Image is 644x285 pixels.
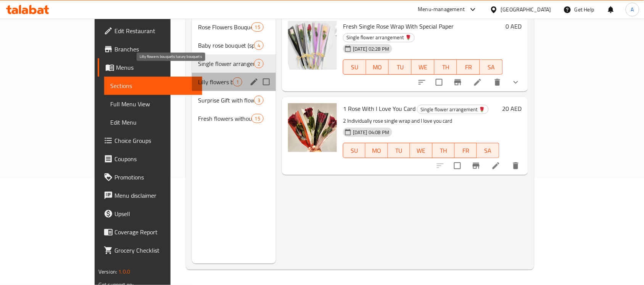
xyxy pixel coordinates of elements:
[198,59,254,68] span: Single flower arrangement 🌹
[98,267,117,277] span: Version:
[254,41,264,50] div: items
[192,109,276,128] div: Fresh flowers without arrangement15
[343,116,499,126] p: 2 Individually rose single wrap and I love you card
[467,157,485,175] button: Branch-specific-item
[502,103,522,114] h6: 20 AED
[388,143,410,158] button: TU
[449,158,465,174] span: Select to update
[343,103,415,114] span: 1 Rose With I Love You Card
[507,73,525,91] button: show more
[491,161,501,170] a: Edit menu item
[104,95,202,113] a: Full Menu View
[460,62,477,73] span: FR
[507,157,525,175] button: delete
[98,223,202,241] a: Coverage Report
[98,241,202,259] a: Grocery Checklist
[114,173,196,182] span: Promotions
[433,143,455,158] button: TH
[343,33,414,42] span: Single flower arrangement 🌹
[98,131,202,150] a: Choice Groups
[392,62,409,73] span: TU
[114,45,196,54] span: Branches
[480,59,503,75] button: SA
[198,41,254,50] span: Baby rose bouquet (spray rose bouquet )
[98,150,202,168] a: Coupons
[350,45,392,53] span: [DATE] 02:28 PM
[251,22,264,32] div: items
[98,168,202,186] a: Promotions
[346,62,363,73] span: SU
[192,73,276,91] div: Lilly flowers bouquets luxury bouquets1edit
[506,21,522,32] h6: 0 AED
[449,73,467,91] button: Branch-specific-item
[343,59,366,75] button: SU
[483,62,500,73] span: SA
[98,22,202,40] a: Edit Restaurant
[389,59,412,75] button: TU
[254,97,263,104] span: 3
[254,42,263,49] span: 4
[114,209,196,218] span: Upsell
[192,54,276,73] div: Single flower arrangement 🌹2
[98,205,202,223] a: Upsell
[343,143,365,158] button: SU
[458,145,474,156] span: FR
[98,58,202,77] a: Menus
[455,143,477,158] button: FR
[110,99,196,109] span: Full Menu View
[114,191,196,200] span: Menu disclaimer
[192,15,276,131] nav: Menu sections
[413,73,431,91] button: sort-choices
[391,145,407,156] span: TU
[198,22,251,32] span: Rose Flowers Bouquet 💝
[436,145,452,156] span: TH
[114,246,196,255] span: Grocery Checklist
[198,96,254,105] span: Surprise Gift with flowers
[192,36,276,54] div: Baby rose bouquet (spray rose bouquet )4
[192,18,276,36] div: Rose Flowers Bouquet 💝15
[110,118,196,127] span: Edit Menu
[192,91,276,109] div: Surprise Gift with flowers3
[198,114,251,123] span: Fresh flowers without arrangement
[119,267,130,277] span: 1.0.0
[252,24,263,31] span: 15
[254,96,264,105] div: items
[418,5,465,14] div: Menu-management
[346,145,362,156] span: SU
[415,62,431,73] span: WE
[98,40,202,58] a: Branches
[511,78,520,87] svg: Show Choices
[473,78,482,87] a: Edit menu item
[366,59,389,75] button: MO
[412,59,435,75] button: WE
[365,143,388,158] button: MO
[114,136,196,145] span: Choice Groups
[110,81,196,90] span: Sections
[417,105,489,114] div: Single flower arrangement 🌹
[116,63,196,72] span: Menus
[457,59,480,75] button: FR
[233,78,242,86] span: 1
[501,5,551,14] div: [GEOGRAPHIC_DATA]
[410,143,432,158] button: WE
[254,59,264,68] div: items
[488,73,507,91] button: delete
[114,227,196,237] span: Coverage Report
[369,62,386,73] span: MO
[233,77,242,86] div: items
[114,26,196,35] span: Edit Restaurant
[343,33,415,42] div: Single flower arrangement 🌹
[350,129,392,136] span: [DATE] 04:08 PM
[104,113,202,131] a: Edit Menu
[438,62,454,73] span: TH
[435,59,457,75] button: TH
[198,77,233,86] span: Lilly flowers bouquets luxury bouquets
[417,105,488,114] span: Single flower arrangement 🌹
[413,145,429,156] span: WE
[631,5,634,14] span: A
[254,60,263,67] span: 2
[251,114,264,123] div: items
